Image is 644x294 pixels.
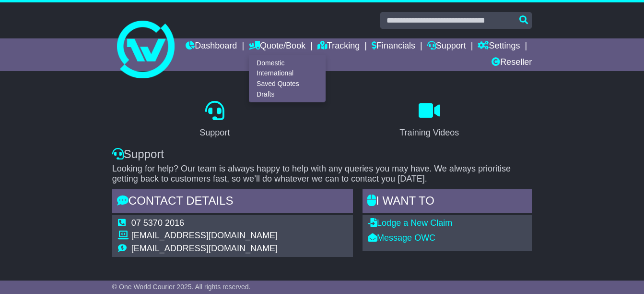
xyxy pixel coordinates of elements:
[193,98,236,143] a: Support
[131,218,278,231] td: 07 5370 2016
[427,38,466,55] a: Support
[199,126,230,139] div: Support
[112,147,532,161] div: Support
[368,233,435,243] a: Message OWC
[131,244,278,254] td: [EMAIL_ADDRESS][DOMAIN_NAME]
[249,68,325,79] a: International
[131,231,278,244] td: [EMAIL_ADDRESS][DOMAIN_NAME]
[112,164,532,184] p: Looking for help? Our team is always happy to help with any queries you may have. We always prior...
[249,89,325,99] a: Drafts
[112,189,353,215] div: Contact Details
[368,218,452,228] a: Lodge a New Claim
[478,38,520,55] a: Settings
[363,189,532,215] div: I WANT to
[249,79,325,89] a: Saved Quotes
[112,283,251,291] span: © One World Courier 2025. All rights reserved.
[399,126,459,139] div: Training Videos
[249,58,325,68] a: Domestic
[186,38,237,55] a: Dashboard
[372,38,415,55] a: Financials
[317,38,360,55] a: Tracking
[249,55,326,102] div: Quote/Book
[393,98,465,143] a: Training Videos
[249,38,305,55] a: Quote/Book
[492,55,532,71] a: Reseller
